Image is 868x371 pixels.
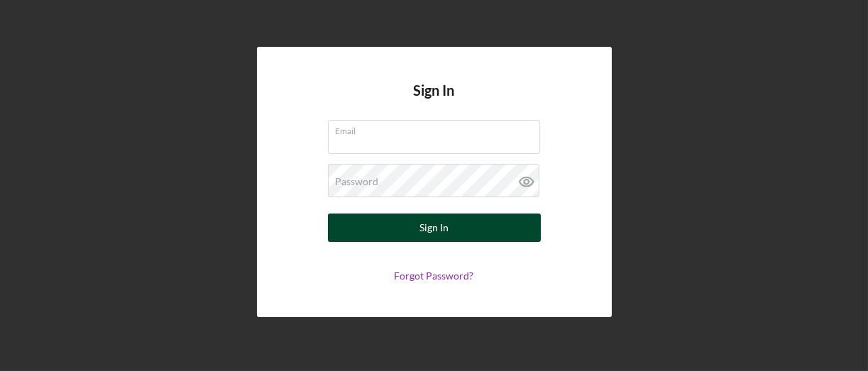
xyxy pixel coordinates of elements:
a: Forgot Password? [395,270,474,282]
label: Password [336,176,379,187]
button: Sign In [328,214,541,242]
div: Sign In [419,214,449,242]
label: Email [336,121,540,136]
h4: Sign In [414,82,455,120]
